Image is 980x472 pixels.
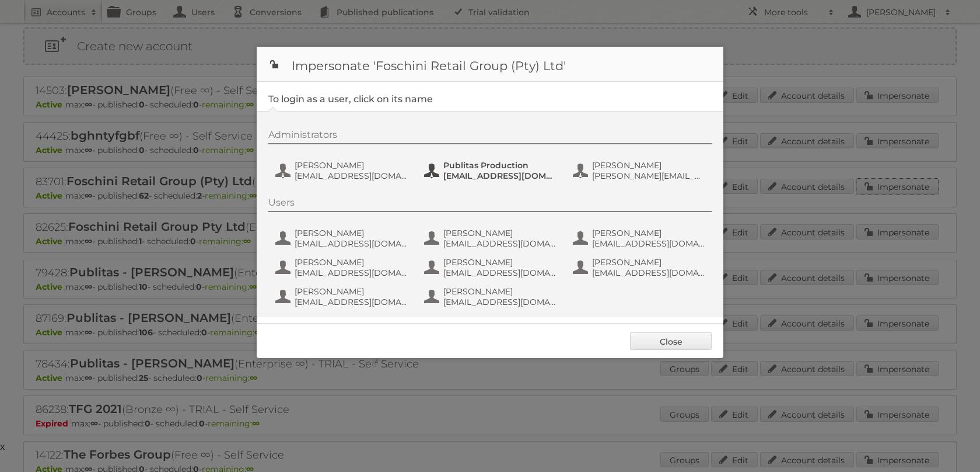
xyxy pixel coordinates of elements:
[268,93,433,105] legend: To login as a user, click on its name
[295,171,408,181] span: [EMAIL_ADDRESS][DOMAIN_NAME]
[295,268,408,278] span: [EMAIL_ADDRESS][DOMAIN_NAME]
[592,257,705,268] span: [PERSON_NAME]
[443,257,556,268] span: [PERSON_NAME]
[295,238,408,249] span: [EMAIL_ADDRESS][DOMAIN_NAME]
[295,228,408,238] span: [PERSON_NAME]
[592,160,705,171] span: [PERSON_NAME]
[443,297,556,307] span: [EMAIL_ADDRESS][DOMAIN_NAME]
[268,197,712,212] div: Users
[295,257,408,268] span: [PERSON_NAME]
[423,285,560,308] button: [PERSON_NAME] [EMAIL_ADDRESS][DOMAIN_NAME]
[592,171,705,181] span: [PERSON_NAME][EMAIL_ADDRESS][DOMAIN_NAME]
[443,286,556,297] span: [PERSON_NAME]
[274,256,411,279] button: [PERSON_NAME] [EMAIL_ADDRESS][DOMAIN_NAME]
[443,238,556,249] span: [EMAIL_ADDRESS][DOMAIN_NAME]
[630,332,712,350] a: Close
[295,286,408,297] span: [PERSON_NAME]
[592,228,705,238] span: [PERSON_NAME]
[443,228,556,238] span: [PERSON_NAME]
[274,227,411,250] button: [PERSON_NAME] [EMAIL_ADDRESS][DOMAIN_NAME]
[274,159,411,182] button: [PERSON_NAME] [EMAIL_ADDRESS][DOMAIN_NAME]
[274,285,411,308] button: [PERSON_NAME] [EMAIL_ADDRESS][DOMAIN_NAME]
[572,256,709,279] button: [PERSON_NAME] [EMAIL_ADDRESS][DOMAIN_NAME]
[423,159,560,182] button: Publitas Production [EMAIL_ADDRESS][DOMAIN_NAME]
[443,160,556,171] span: Publitas Production
[443,171,556,181] span: [EMAIL_ADDRESS][DOMAIN_NAME]
[443,268,556,278] span: [EMAIL_ADDRESS][DOMAIN_NAME]
[295,160,408,171] span: [PERSON_NAME]
[295,297,408,307] span: [EMAIL_ADDRESS][DOMAIN_NAME]
[572,159,709,182] button: [PERSON_NAME] [PERSON_NAME][EMAIL_ADDRESS][DOMAIN_NAME]
[268,129,712,144] div: Administrators
[592,238,705,249] span: [EMAIL_ADDRESS][DOMAIN_NAME]
[423,227,560,250] button: [PERSON_NAME] [EMAIL_ADDRESS][DOMAIN_NAME]
[423,256,560,279] button: [PERSON_NAME] [EMAIL_ADDRESS][DOMAIN_NAME]
[572,227,709,250] button: [PERSON_NAME] [EMAIL_ADDRESS][DOMAIN_NAME]
[257,47,723,82] h1: Impersonate 'Foschini Retail Group (Pty) Ltd'
[592,268,705,278] span: [EMAIL_ADDRESS][DOMAIN_NAME]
